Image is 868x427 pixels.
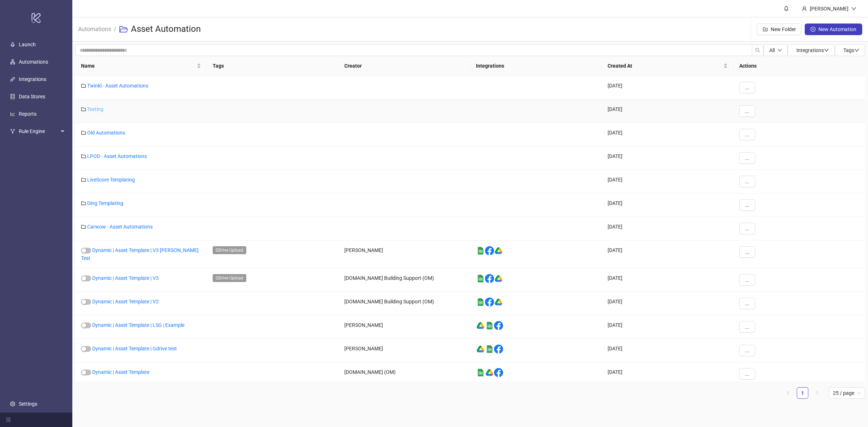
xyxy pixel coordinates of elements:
[339,339,470,362] div: [PERSON_NAME]
[854,48,859,53] span: down
[851,6,856,11] span: down
[797,388,808,398] a: 1
[92,275,159,281] a: Dynamic | Asset Template | V3
[602,362,733,386] div: [DATE]
[739,321,755,333] button: ...
[608,62,722,70] span: Created At
[739,199,755,211] button: ...
[92,322,184,328] a: Dynamic | Asset Template | LSG | Example
[739,298,755,309] button: ...
[81,107,86,112] span: folder
[213,246,246,254] span: GDrive Upload
[739,176,755,187] button: ...
[805,24,862,35] button: New Automation
[77,25,112,33] a: Automations
[745,371,749,377] span: ...
[733,56,865,76] th: Actions
[114,18,116,41] li: /
[602,339,733,362] div: [DATE]
[81,177,86,182] span: folder
[739,105,755,117] button: ...
[19,111,37,117] a: Reports
[745,347,749,353] span: ...
[339,268,470,292] div: [DOMAIN_NAME] Building Support (OM)
[602,123,733,146] div: [DATE]
[745,85,749,90] span: ...
[818,26,856,32] span: New Automation
[131,24,201,35] h3: Asset Automation
[10,129,15,134] span: fork
[755,48,760,53] span: search
[810,27,816,32] span: plus-circle
[739,368,755,380] button: ...
[833,388,861,398] span: 25 / page
[797,387,808,399] li: 1
[119,25,128,34] span: folder-open
[745,226,749,231] span: ...
[745,179,749,184] span: ...
[87,130,125,136] a: Old Automations
[6,417,11,422] span: menu-fold
[739,345,755,356] button: ...
[739,223,755,234] button: ...
[81,83,86,88] span: folder
[602,170,733,193] div: [DATE]
[339,292,470,315] div: [DOMAIN_NAME] Building Support (OM)
[602,292,733,315] div: [DATE]
[19,59,48,65] a: Automations
[829,387,865,399] div: Page Size
[470,56,602,76] th: Integrations
[784,6,789,11] span: bell
[739,129,755,140] button: ...
[835,44,865,56] button: Tagsdown
[602,146,733,170] div: [DATE]
[786,390,790,395] span: left
[19,124,59,138] span: Rule Engine
[602,240,733,268] div: [DATE]
[339,240,470,268] div: [PERSON_NAME]
[811,387,823,399] li: Next Page
[87,83,148,89] a: Twinkl - Asset Automations
[796,47,829,53] span: Integrations
[745,132,749,137] span: ...
[602,268,733,292] div: [DATE]
[788,44,835,56] button: Integrationsdown
[782,387,794,399] button: left
[771,26,796,32] span: New Folder
[19,42,36,47] a: Launch
[811,387,823,399] button: right
[87,153,147,159] a: LPOD - Asset Automations
[782,387,794,399] li: Previous Page
[81,154,86,159] span: folder
[745,108,749,114] span: ...
[745,155,749,161] span: ...
[75,56,207,76] th: Name
[739,152,755,164] button: ...
[739,246,755,258] button: ...
[745,277,749,283] span: ...
[81,201,86,206] span: folder
[602,76,733,99] div: [DATE]
[19,94,45,99] a: Data Stores
[769,47,775,53] span: All
[81,130,86,135] span: folder
[339,362,470,386] div: [DOMAIN_NAME] (OM)
[87,106,103,112] a: Testing
[802,6,807,11] span: user
[92,369,149,375] a: Dynamic | Asset Template
[602,99,733,123] div: [DATE]
[745,300,749,306] span: ...
[815,390,819,395] span: right
[87,200,123,206] a: Ding Templating
[807,5,851,13] div: [PERSON_NAME]
[739,274,755,286] button: ...
[19,76,46,82] a: Integrations
[778,48,782,52] span: down
[339,56,470,76] th: Creator
[92,346,177,351] a: Dynamic | Asset Template | Gdrive test
[87,177,135,183] a: LiveScore Templating
[602,217,733,240] div: [DATE]
[739,82,755,93] button: ...
[339,315,470,339] div: [PERSON_NAME]
[81,224,86,229] span: folder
